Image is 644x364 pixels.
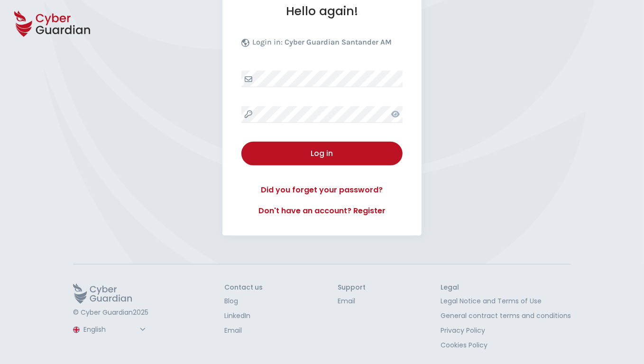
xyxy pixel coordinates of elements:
a: Blog [224,296,263,306]
a: Legal Notice and Terms of Use [441,296,571,306]
p: © Cyber Guardian 2025 [73,309,149,317]
button: Log in [241,142,403,165]
img: region-logo [73,327,80,333]
h3: Contact us [224,283,263,292]
div: Log in [248,148,396,159]
a: Privacy Policy [441,326,571,336]
h3: Support [338,283,366,292]
a: Cookies Policy [441,340,571,350]
a: Email [224,326,263,336]
a: LinkedIn [224,311,263,321]
a: Did you forget your password? [241,184,403,196]
a: Don't have an account? Register [241,205,403,217]
a: General contract terms and conditions [441,311,571,321]
h3: Legal [441,283,571,292]
a: Email [338,296,366,306]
